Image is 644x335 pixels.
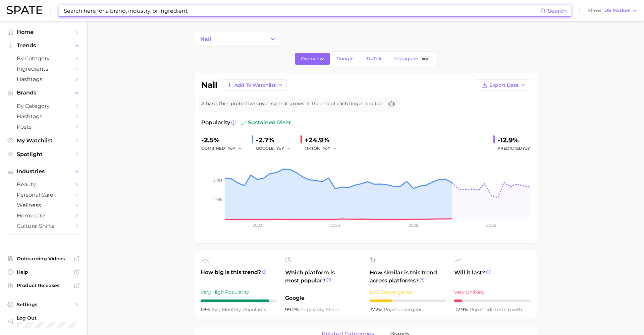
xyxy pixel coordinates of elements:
button: Add to Watchlist [223,79,287,91]
abbr: average [211,307,222,313]
span: Home [17,29,70,35]
a: Hashtags [5,74,82,84]
span: predicted growth [470,307,522,313]
span: convergence [384,307,425,313]
div: 1 / 10 [454,299,531,302]
tspan: 2024 [330,223,340,228]
span: Brands [17,90,70,96]
tspan: 2026 [486,223,496,228]
div: Very High Popularity [201,288,277,296]
span: A hard, thin, protective covering that grows at the end of each finger and toe. [201,100,383,107]
div: 9 / 10 [201,299,277,302]
span: Add to Watchlist [234,82,276,88]
span: Overview [301,56,324,62]
span: Ingredients [17,66,70,72]
img: SPATE [7,6,42,14]
a: beauty [5,179,82,190]
span: homecare [17,212,70,219]
span: Google [285,294,362,302]
span: Hashtags [17,76,70,82]
a: homecare [5,210,82,221]
button: YoY [323,144,337,152]
h1: nail [201,81,217,89]
button: Export Data [478,79,530,91]
span: Settings [17,301,70,308]
span: 99.2% [285,307,300,313]
div: combined [201,144,247,152]
div: +24.9% [305,135,341,145]
span: Search [548,8,567,14]
span: Help [17,269,70,275]
span: Which platform is most popular? [285,269,362,291]
abbr: popularity index [384,307,394,313]
div: TIKTOK [305,144,341,152]
a: Google [331,53,360,65]
div: -12.9% [497,135,530,145]
span: Posts [17,124,70,130]
a: Ingredients [5,64,82,74]
a: Help [5,267,82,277]
span: Popularity [201,119,230,127]
tspan: 2023 [253,223,262,228]
span: by Category [17,55,70,62]
a: by Category [5,101,82,111]
div: Very Unlikely [454,288,531,296]
span: TikTok [366,56,382,62]
a: Hashtags [5,111,82,122]
abbr: popularity index [470,307,480,313]
span: Log Out [17,315,83,321]
span: My Watchlist [17,137,70,144]
a: TikTok [361,53,387,65]
span: Beta [422,56,428,62]
a: Onboarding Videos [5,254,82,264]
span: Show [588,9,602,12]
span: by Category [17,103,70,109]
button: Industries [5,166,82,177]
a: wellness [5,200,82,210]
span: Export Data [489,82,519,88]
span: Industries [17,169,70,175]
span: 37.2% [370,307,384,313]
a: personal care [5,190,82,200]
span: 1.8b [201,307,211,313]
div: -2.7% [256,135,295,145]
span: Product Releases [17,282,70,288]
span: Google [336,56,354,62]
a: My Watchlist [5,135,82,146]
span: US Market [604,9,630,12]
span: Will it last? [454,269,531,285]
div: -2.5% [201,135,247,145]
span: popularity share [300,307,339,313]
a: cultural shifts [5,221,82,231]
tspan: 2025 [409,223,418,228]
span: YoY [276,145,284,151]
button: ShowUS Market [586,6,639,15]
span: Spotlight [17,151,70,157]
a: Log out. Currently logged in with e-mail alexandraoh@dashingdiva.com. [5,313,82,330]
span: -12.9% [454,307,470,313]
span: beauty [17,181,70,188]
input: Search here for a brand, industry, or ingredient [63,5,540,16]
div: 3 / 10 [370,299,446,302]
span: monthly popularity [211,307,267,313]
span: YoY [522,146,530,151]
span: Predicted [497,144,530,152]
a: Home [5,27,82,37]
a: nail [195,32,266,46]
span: personal care [17,192,70,198]
span: sustained riser [241,119,291,127]
span: nail [200,36,211,42]
span: Onboarding Videos [17,256,70,262]
span: wellness [17,202,70,208]
span: How similar is this trend across platforms? [370,269,446,285]
button: Brands [5,88,82,98]
span: YoY [228,145,235,151]
a: Posts [5,122,82,132]
span: YoY [323,145,330,151]
span: How big is this trend? [201,268,277,285]
button: Change Category [266,32,280,46]
button: Trends [5,41,82,51]
a: by Category [5,53,82,64]
span: Hashtags [17,113,70,120]
button: YoY [276,144,291,152]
